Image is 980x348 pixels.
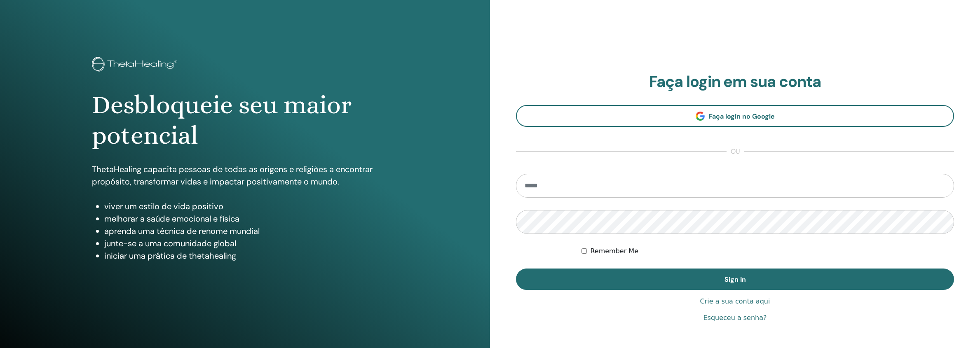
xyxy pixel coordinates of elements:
[104,225,398,237] li: aprenda uma técnica de renome mundial
[709,112,775,121] span: Faça login no Google
[516,72,954,91] h2: Faça login em sua conta
[92,90,398,151] h1: Desbloqueie seu maior potencial
[104,213,398,225] li: melhorar a saúde emocional e física
[104,200,398,213] li: viver um estilo de vida positivo
[724,275,746,284] span: Sign In
[516,269,954,290] button: Sign In
[703,313,767,323] a: Esqueceu a senha?
[104,250,398,262] li: iniciar uma prática de thetahealing
[92,163,398,188] p: ThetaHealing capacita pessoas de todas as origens e religiões a encontrar propósito, transformar ...
[516,105,954,127] a: Faça login no Google
[581,246,954,256] div: Keep me authenticated indefinitely or until I manually logout
[590,246,638,256] label: Remember Me
[104,237,398,250] li: junte-se a uma comunidade global
[700,297,770,306] a: Crie a sua conta aqui
[727,147,744,156] span: ou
